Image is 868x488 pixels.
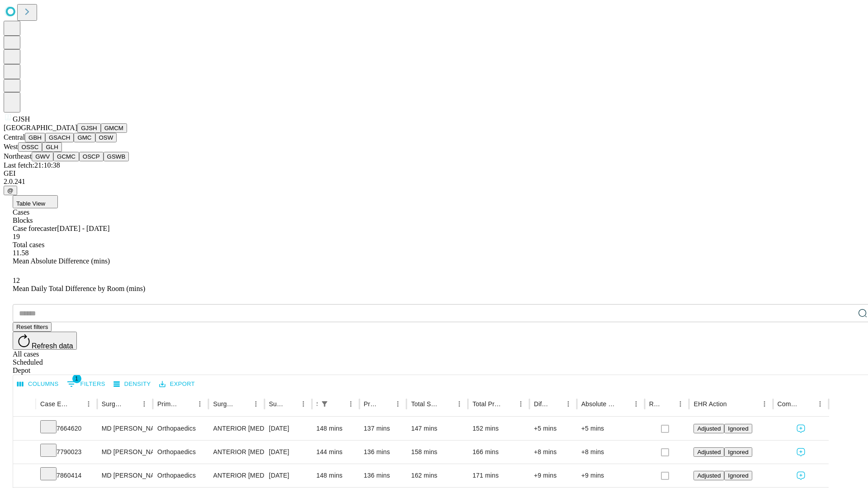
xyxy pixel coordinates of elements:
[13,249,28,257] span: 11.58
[213,417,259,440] div: ANTERIOR [MEDICAL_DATA] TOTAL HIP
[42,142,61,152] button: GLH
[13,225,57,232] span: Case forecaster
[284,398,297,410] button: Sort
[13,241,44,249] span: Total cases
[269,400,283,408] div: Surgery Date
[157,417,204,440] div: Orthopaedics
[65,377,108,391] button: Show filters
[82,398,95,410] button: Menu
[581,417,640,440] div: +5 mins
[581,441,640,464] div: +8 mins
[814,398,826,410] button: Menu
[411,417,463,440] div: 147 mins
[411,400,439,408] div: Total Scheduled Duration
[102,464,148,487] div: MD [PERSON_NAME] [PERSON_NAME]
[18,142,42,152] button: OSSC
[693,400,726,408] div: EHR Action
[4,124,77,131] span: [GEOGRAPHIC_DATA]
[581,400,616,408] div: Absolute Difference
[332,398,344,410] button: Sort
[13,233,20,240] span: 19
[157,441,204,464] div: Orthopaedics
[18,445,31,460] button: Expand
[674,398,687,410] button: Menu
[111,377,153,391] button: Density
[13,332,77,350] button: Refresh data
[4,178,864,186] div: 2.0.241
[649,400,661,408] div: Resolved in EHR
[549,398,562,410] button: Sort
[534,464,572,487] div: +9 mins
[724,447,752,457] button: Ignored
[364,441,402,464] div: 136 mins
[213,441,259,464] div: ANTERIOR [MEDICAL_DATA] TOTAL HIP
[157,400,180,408] div: Primary Service
[502,398,514,410] button: Sort
[316,400,317,408] div: Scheduled In Room Duration
[364,464,402,487] div: 136 mins
[15,377,61,391] button: Select columns
[724,471,752,480] button: Ignored
[18,468,31,484] button: Expand
[13,277,20,284] span: 12
[74,133,95,142] button: GMC
[32,342,73,350] span: Refresh data
[318,398,331,410] button: Show filters
[53,152,79,161] button: GCMC
[581,464,640,487] div: +9 mins
[181,398,193,410] button: Sort
[250,398,262,410] button: Menu
[13,115,30,123] span: GJSH
[318,398,331,410] div: 1 active filter
[18,421,31,437] button: Expand
[316,417,355,440] div: 148 mins
[4,161,60,169] span: Last fetch: 21:10:38
[4,143,18,150] span: West
[77,123,101,133] button: GJSH
[697,449,721,455] span: Adjusted
[514,398,527,410] button: Menu
[213,464,259,487] div: ANTERIOR [MEDICAL_DATA] TOTAL HIP
[472,417,525,440] div: 152 mins
[269,464,307,487] div: [DATE]
[316,464,355,487] div: 148 mins
[4,186,17,195] button: @
[411,441,463,464] div: 158 mins
[25,133,45,142] button: GBH
[379,398,392,410] button: Sort
[728,398,741,410] button: Sort
[102,441,148,464] div: MD [PERSON_NAME] [PERSON_NAME]
[364,400,378,408] div: Predicted In Room Duration
[13,195,58,208] button: Table View
[728,449,748,455] span: Ignored
[157,464,204,487] div: Orthopaedics
[40,400,69,408] div: Case Epic Id
[57,225,109,232] span: [DATE] - [DATE]
[70,398,82,410] button: Sort
[213,400,236,408] div: Surgery Name
[72,374,81,383] span: 1
[411,464,463,487] div: 162 mins
[269,441,307,464] div: [DATE]
[758,398,771,410] button: Menu
[693,471,724,480] button: Adjusted
[392,398,404,410] button: Menu
[534,400,548,408] div: Difference
[534,417,572,440] div: +5 mins
[697,472,721,479] span: Adjusted
[472,400,501,408] div: Total Predicted Duration
[728,425,748,432] span: Ignored
[778,400,800,408] div: Comments
[630,398,642,410] button: Menu
[13,285,145,292] span: Mean Daily Total Difference by Room (mins)
[101,123,127,133] button: GMCM
[4,152,32,160] span: Northeast
[4,169,864,178] div: GEI
[693,447,724,457] button: Adjusted
[693,424,724,433] button: Adjusted
[40,464,93,487] div: 7860414
[102,400,124,408] div: Surgeon Name
[297,398,310,410] button: Menu
[104,152,129,161] button: GSWB
[453,398,466,410] button: Menu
